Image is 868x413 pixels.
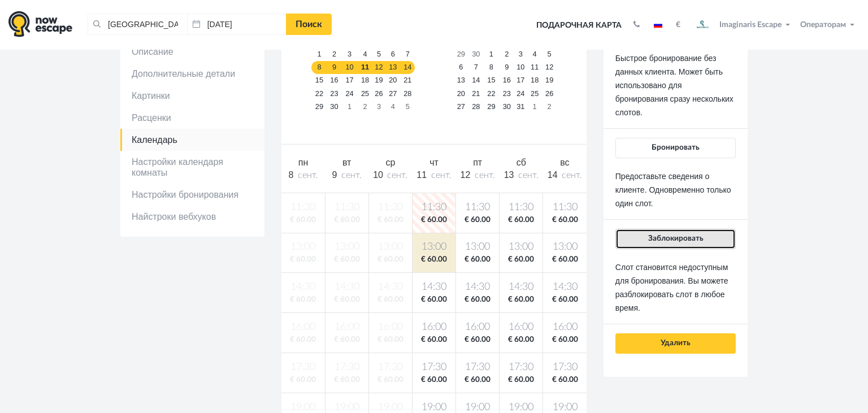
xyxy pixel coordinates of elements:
a: 3 [372,100,386,113]
a: 19 [372,74,386,87]
a: 7 [400,48,415,61]
span: Удалить [661,339,691,347]
a: 3 [514,48,527,61]
a: 20 [453,87,469,100]
a: Расценки [120,107,264,129]
img: ru.jpg [654,22,662,28]
span: сент. [518,171,539,180]
a: 2 [500,48,514,61]
span: 13 [504,170,514,180]
p: Предоставьте сведения о клиенте. Одновременно только один слот. [615,169,736,210]
span: € 60.00 [415,254,453,265]
a: 29 [453,48,469,61]
a: 24 [514,87,527,100]
span: сент. [341,171,362,180]
span: € 60.00 [458,254,497,265]
a: 11 [358,61,372,74]
a: 18 [358,74,372,87]
a: 20 [385,74,400,87]
span: € 60.00 [502,254,540,265]
a: Поиск [286,14,332,35]
span: € 60.00 [458,294,497,305]
span: ср [385,158,395,167]
a: 16 [327,74,341,87]
button: Удалить [615,333,736,354]
button: Бронировать [615,138,736,158]
span: Imaginaris Escape [719,19,782,29]
span: 17:30 [545,360,584,375]
a: 4 [527,48,542,61]
span: 17:30 [458,360,497,375]
span: 14:30 [545,280,584,294]
span: 10 [373,170,383,180]
a: Подарочная карта [532,13,626,38]
a: 17 [341,74,358,87]
a: 19 [542,74,557,87]
span: 16:00 [545,320,584,334]
input: Город или название квеста [88,14,187,35]
span: 9 [332,170,337,180]
span: 11:30 [458,201,497,215]
span: 17:30 [502,360,540,375]
span: € 60.00 [458,334,497,345]
a: 15 [483,74,500,87]
a: 5 [372,48,386,61]
span: 14:30 [458,280,497,294]
a: 14 [469,74,483,87]
a: 27 [385,87,400,100]
a: 18 [527,74,542,87]
span: 14 [548,170,558,180]
a: 5 [542,48,557,61]
span: 11:30 [415,201,453,215]
a: 29 [311,100,327,113]
span: 13:00 [545,240,584,254]
span: сб [517,158,526,167]
a: 27 [453,100,469,113]
span: вт [342,158,351,167]
a: Описание [120,41,264,63]
span: 16:00 [502,320,540,334]
span: 17:30 [415,360,453,375]
input: Дата [187,14,287,35]
a: 8 [311,61,327,74]
a: 31 [514,100,527,113]
span: сент. [562,171,582,180]
span: пн [298,158,309,167]
span: € 60.00 [545,334,584,345]
span: 13:00 [415,240,453,254]
span: 13:00 [458,240,497,254]
span: 14:30 [502,280,540,294]
span: 16:00 [415,320,453,334]
span: 13:00 [502,240,540,254]
a: 23 [327,87,341,100]
span: € 60.00 [545,254,584,265]
a: 3 [341,48,358,61]
a: 26 [372,87,386,100]
a: 1 [341,100,358,113]
span: вс [560,158,569,167]
span: 12 [461,170,471,180]
span: Операторам [800,21,846,29]
span: сент. [431,171,452,180]
p: Быстрое бронирование без данных клиента. Может быть использовано для бронирования сразу нескольки... [615,51,736,119]
a: 30 [500,100,514,113]
button: Операторам [797,19,860,31]
a: 12 [372,61,386,74]
a: 4 [385,100,400,113]
span: 11:30 [502,201,540,215]
a: 4 [358,48,372,61]
img: logo [8,11,72,37]
span: 8 [288,170,293,180]
span: € 60.00 [502,294,540,305]
a: 1 [483,48,500,61]
span: сент. [475,171,495,180]
a: 9 [327,61,341,74]
a: 8 [483,61,500,74]
a: 16 [500,74,514,87]
a: 2 [327,48,341,61]
a: Картинки [120,85,264,107]
a: 1 [527,100,542,113]
strong: € [676,21,680,29]
a: 2 [542,100,557,113]
a: 25 [527,87,542,100]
